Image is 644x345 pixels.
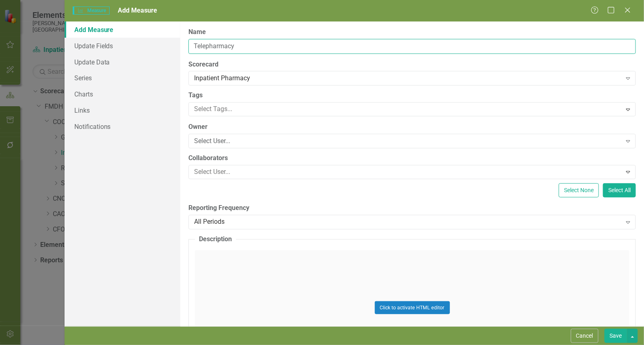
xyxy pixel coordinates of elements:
a: Update Data [65,54,180,70]
button: Select None [559,183,599,197]
span: Add Measure [118,6,157,14]
a: Notifications [65,118,180,135]
a: Add Measure [65,21,180,38]
button: Select All [603,183,636,197]
label: Reporting Frequency [188,204,636,213]
a: Series [65,70,180,86]
input: Measure Name [188,39,636,54]
label: Scorecard [188,60,636,69]
button: Cancel [571,329,599,343]
a: Update Fields [65,38,180,54]
div: All Periods [194,217,621,227]
div: Select User... [194,137,621,146]
a: Links [65,102,180,118]
a: Charts [65,86,180,102]
div: Inpatient Pharmacy [194,74,621,83]
label: Name [188,28,636,37]
legend: Description [195,235,236,244]
button: Click to activate HTML editor [375,301,450,314]
button: Save [605,329,627,343]
label: Collaborators [188,154,636,163]
label: Owner [188,122,636,132]
label: Tags [188,91,636,100]
span: Measure [73,6,110,15]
